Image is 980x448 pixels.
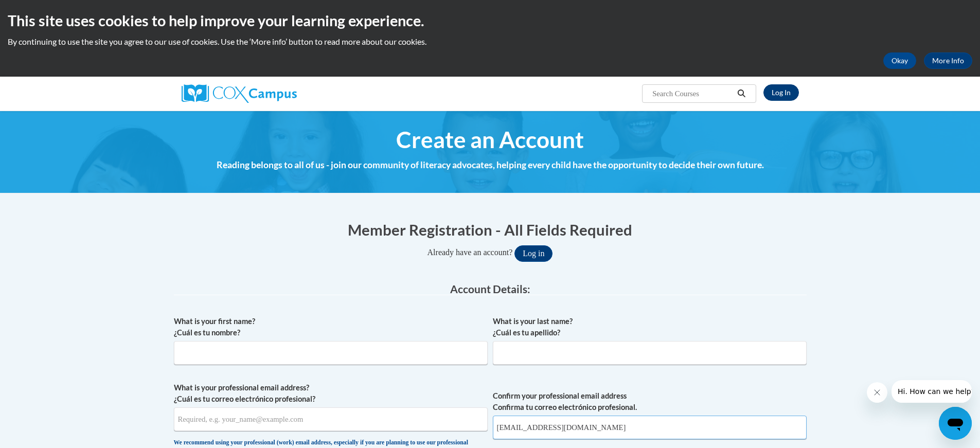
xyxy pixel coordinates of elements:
span: Already have an account? [427,248,513,257]
input: Metadata input [493,341,807,365]
span: Hi. How can we help? [6,7,83,15]
input: Required [493,416,807,439]
label: What is your last name? ¿Cuál es tu apellido? [493,316,807,338]
h1: Member Registration - All Fields Required [174,219,807,240]
iframe: Button to launch messaging window [939,407,972,440]
p: By continuing to use the site you agree to our use of cookies. Use the ‘More info’ button to read... [8,36,972,47]
iframe: Message from company [892,380,972,403]
label: What is your professional email address? ¿Cuál es tu correo electrónico profesional? [174,382,488,405]
button: Search [734,87,749,100]
span: Create an Account [396,126,584,153]
label: Confirm your professional email address Confirma tu correo electrónico profesional. [493,390,807,413]
label: What is your first name? ¿Cuál es tu nombre? [174,316,488,338]
h4: Reading belongs to all of us - join our community of literacy advocates, helping every child have... [174,158,807,172]
button: Okay [883,52,916,69]
a: More Info [924,52,972,69]
h2: This site uses cookies to help improve your learning experience. [8,10,972,31]
iframe: Close message [867,382,887,403]
button: Log in [514,245,553,262]
input: Search Courses [651,87,734,100]
span: Account Details: [450,282,530,295]
img: Cox Campus [182,84,297,103]
input: Metadata input [174,407,488,431]
input: Metadata input [174,341,488,365]
a: Log In [763,84,799,101]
